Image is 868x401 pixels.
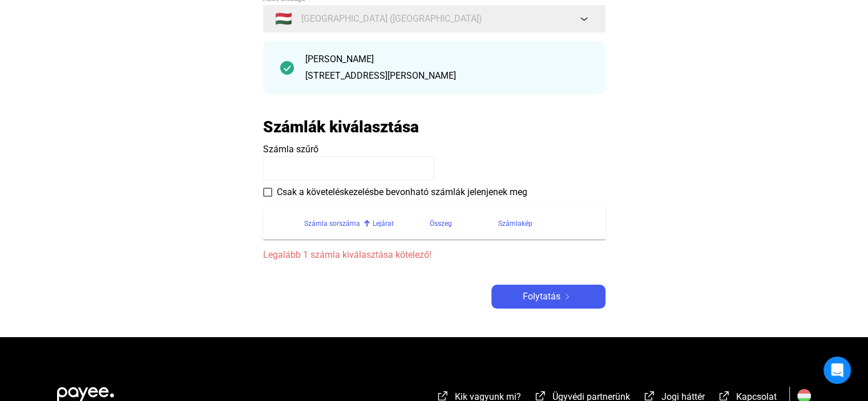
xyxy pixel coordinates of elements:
[263,248,605,262] span: Legalább 1 számla kiválasztása kötelező!
[491,285,605,309] button: Folytatásarrow-right-white
[498,217,532,230] div: Számlakép
[263,117,419,137] h2: Számlák kiválasztása
[275,12,292,26] span: 🇭🇺
[560,294,574,299] img: arrow-right-white
[277,185,527,199] span: Csak a követeléskezelésbe bevonható számlák jelenjenek meg
[263,5,605,33] button: 🇭🇺[GEOGRAPHIC_DATA] ([GEOGRAPHIC_DATA])
[304,217,373,230] div: Számla sorszáma
[523,290,560,303] span: Folytatás
[301,12,482,26] span: [GEOGRAPHIC_DATA] ([GEOGRAPHIC_DATA])
[280,61,294,75] img: checkmark-darker-green-circle
[305,52,588,66] div: [PERSON_NAME]
[305,69,588,83] div: [STREET_ADDRESS][PERSON_NAME]
[823,357,851,384] div: Open Intercom Messenger
[498,217,592,230] div: Számlakép
[373,217,430,230] div: Lejárat
[263,144,318,155] span: Számla szűrő
[430,217,498,230] div: Összeg
[373,217,394,230] div: Lejárat
[304,217,360,230] div: Számla sorszáma
[430,217,452,230] div: Összeg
